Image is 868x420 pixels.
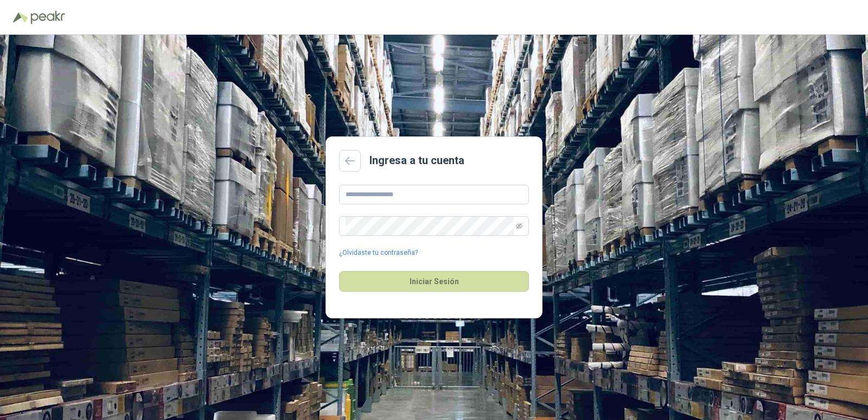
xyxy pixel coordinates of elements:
a: ¿Olvidaste tu contraseña? [339,248,418,258]
img: Logo [13,12,28,23]
span: eye-invisible [516,223,522,229]
h2: Ingresa a tu cuenta [369,152,464,169]
img: Peakr [30,11,65,24]
button: Iniciar Sesión [339,271,529,292]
